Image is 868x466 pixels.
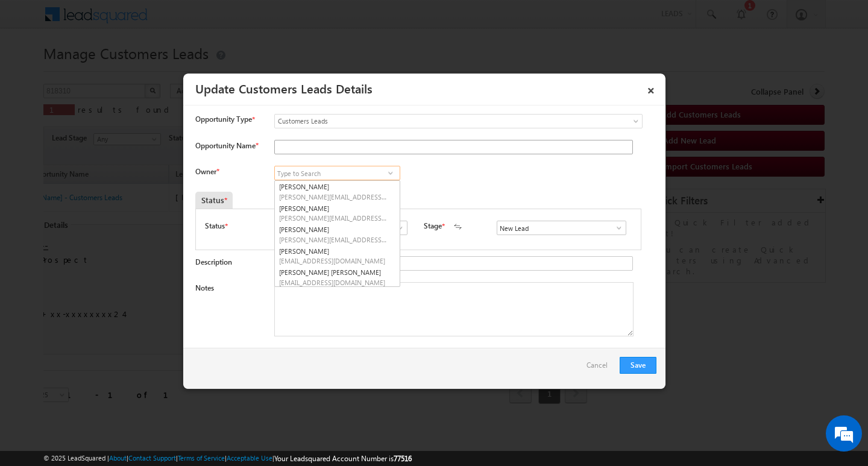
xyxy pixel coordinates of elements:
a: [PERSON_NAME] [275,181,400,203]
span: [PERSON_NAME][EMAIL_ADDRESS][PERSON_NAME][DOMAIN_NAME] [279,192,388,201]
label: Status [205,221,225,231]
a: [PERSON_NAME] [275,224,400,245]
span: © 2025 LeadSquared | | | | | [43,453,412,464]
span: [PERSON_NAME][EMAIL_ADDRESS][DOMAIN_NAME] [279,235,388,244]
label: Description [195,257,232,266]
button: Save [620,357,656,374]
input: Type to Search [497,221,626,235]
div: Chat with us now [63,63,203,79]
input: Type to Search [274,166,400,180]
img: d_60004797649_company_0_60004797649 [20,63,51,79]
a: [PERSON_NAME] [PERSON_NAME] [275,266,400,288]
label: Opportunity Name [195,141,258,150]
span: Your Leadsquared Account Number is [274,454,412,463]
a: Show All Items [383,167,398,179]
a: About [109,454,127,462]
a: [PERSON_NAME] [275,245,400,267]
a: × [641,78,661,99]
a: Show All Items [608,222,623,234]
label: Stage [424,221,442,231]
label: Notes [195,283,214,292]
a: [PERSON_NAME] [275,203,400,224]
a: Contact Support [128,454,176,462]
textarea: Type your message and hit 'Enter' [16,112,220,361]
a: Terms of Service [178,454,225,462]
a: Customers Leads [274,114,643,128]
div: Minimize live chat window [198,6,227,35]
span: Customers Leads [275,116,593,127]
span: [PERSON_NAME][EMAIL_ADDRESS][PERSON_NAME][DOMAIN_NAME] [279,213,388,222]
div: Status [195,192,233,209]
em: Start Chat [164,371,219,388]
a: Cancel [587,357,614,380]
label: Owner [195,167,219,176]
span: Opportunity Type [195,114,252,125]
a: Show All Items [389,222,404,234]
a: Update Customers Leads Details [195,80,373,96]
span: [EMAIL_ADDRESS][DOMAIN_NAME] [279,278,388,287]
a: Acceptable Use [227,454,272,462]
span: 77516 [394,454,412,463]
span: [EMAIL_ADDRESS][DOMAIN_NAME] [279,256,388,265]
